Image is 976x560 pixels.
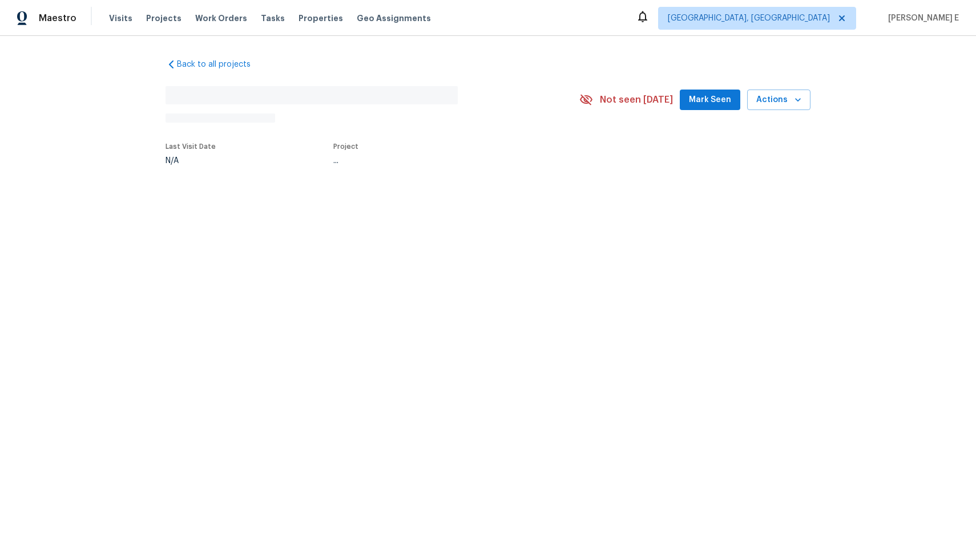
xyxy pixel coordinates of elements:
[333,143,358,150] span: Project
[195,13,247,24] span: Work Orders
[600,94,673,105] span: Not seen [DATE]
[261,14,285,22] span: Tasks
[668,13,830,24] span: [GEOGRAPHIC_DATA], [GEOGRAPHIC_DATA]
[109,13,132,24] span: Visits
[146,13,182,24] span: Projects
[166,59,275,70] a: Back to all projects
[756,93,801,107] span: Actions
[689,93,731,107] span: Mark Seen
[166,157,216,165] div: N/A
[333,157,552,165] div: ...
[680,90,740,111] button: Mark Seen
[357,13,431,24] span: Geo Assignments
[747,90,810,111] button: Actions
[39,13,76,24] span: Maestro
[884,13,959,24] span: [PERSON_NAME] E
[299,13,343,24] span: Properties
[166,143,216,150] span: Last Visit Date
